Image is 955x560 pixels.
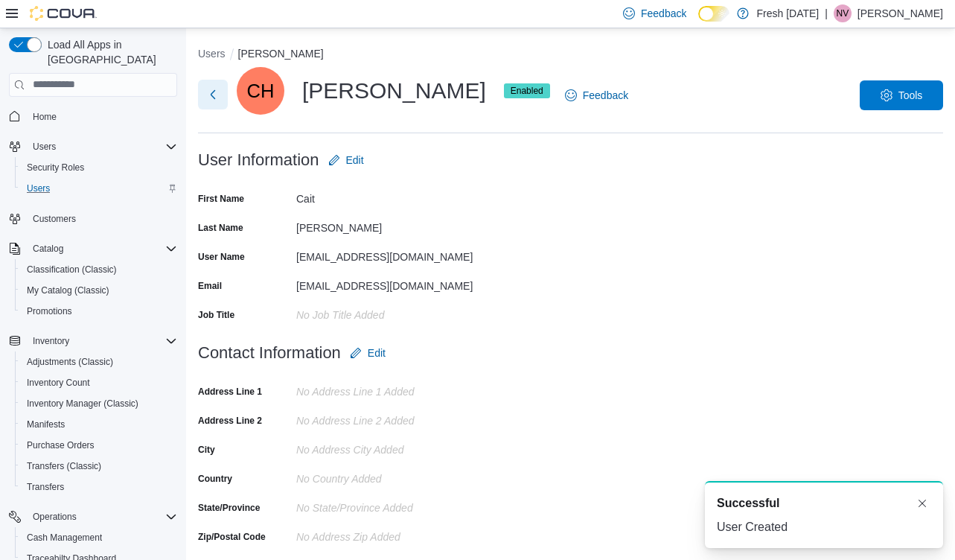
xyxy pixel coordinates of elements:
[198,251,245,263] label: User Name
[198,280,222,292] label: Email
[27,398,138,410] span: Inventory Manager (Classic)
[21,529,177,547] span: Cash Management
[27,107,177,126] span: Home
[857,4,943,22] p: [PERSON_NAME]
[322,145,370,175] button: Edit
[21,416,71,433] a: Manifests
[27,532,102,544] span: Cash Management
[21,478,177,496] span: Transfers
[296,467,496,485] div: No Country Added
[198,502,260,514] label: State/Province
[15,351,183,372] button: Adjustments (Classic)
[756,4,819,22] p: Fresh [DATE]
[21,159,90,176] a: Security Roles
[296,274,496,292] div: [EMAIL_ADDRESS][DOMAIN_NAME]
[15,414,183,435] button: Manifests
[21,281,115,299] a: My Catalog (Classic)
[21,457,177,475] span: Transfers (Classic)
[21,478,70,496] a: Transfers
[21,436,100,454] a: Purchase Orders
[21,179,56,197] a: Users
[21,261,123,279] a: Classification (Classic)
[21,395,177,413] span: Inventory Manager (Classic)
[237,67,284,115] div: Cait Huff
[825,4,828,22] p: |
[834,4,852,22] div: Nikole Vaughn
[15,259,183,280] button: Classification (Classic)
[559,80,634,110] a: Feedback
[344,338,392,368] button: Edit
[27,162,84,174] span: Security Roles
[21,529,108,547] a: Cash Management
[198,415,262,427] label: Address Line 2
[237,67,550,115] div: [PERSON_NAME]
[15,372,183,393] button: Inventory Count
[27,210,82,228] a: Customers
[27,332,177,350] span: Inventory
[33,141,56,153] span: Users
[33,335,69,347] span: Inventory
[368,346,386,360] span: Edit
[33,111,57,123] span: Home
[198,80,228,109] button: Next
[15,527,183,548] button: Cash Management
[198,48,226,60] button: Users
[27,508,83,526] button: Operations
[27,264,117,276] span: Classification (Classic)
[247,67,275,115] span: CH
[198,193,244,205] label: First Name
[21,395,144,413] a: Inventory Manager (Classic)
[698,6,729,22] input: Dark Mode
[296,438,496,456] div: No Address City added
[21,353,119,371] a: Adjustments (Classic)
[33,511,77,523] span: Operations
[296,303,496,321] div: No Job Title added
[3,238,183,259] button: Catalog
[296,245,496,263] div: [EMAIL_ADDRESS][DOMAIN_NAME]
[27,138,62,156] button: Users
[27,356,113,368] span: Adjustments (Classic)
[3,506,183,527] button: Operations
[296,525,496,543] div: No Address Zip added
[198,531,266,543] label: Zip/Postal Code
[27,209,177,228] span: Customers
[33,243,63,255] span: Catalog
[717,494,779,512] span: Successful
[296,187,496,205] div: Cait
[913,494,931,512] button: Dismiss toast
[27,332,75,350] button: Inventory
[198,46,943,64] nav: An example of EuiBreadcrumbs
[898,88,923,103] span: Tools
[296,409,496,427] div: No Address Line 2 added
[15,301,183,322] button: Promotions
[198,151,319,169] h3: User Information
[21,436,177,454] span: Purchase Orders
[641,6,686,21] span: Feedback
[583,88,628,103] span: Feedback
[21,159,177,176] span: Security Roles
[21,353,177,371] span: Adjustments (Classic)
[15,393,183,414] button: Inventory Manager (Classic)
[198,222,243,234] label: Last Name
[21,457,107,475] a: Transfers (Classic)
[21,374,96,392] a: Inventory Count
[15,157,183,178] button: Security Roles
[21,374,177,392] span: Inventory Count
[42,37,177,67] span: Load All Apps in [GEOGRAPHIC_DATA]
[27,284,109,296] span: My Catalog (Classic)
[3,106,183,127] button: Home
[27,240,69,258] button: Catalog
[198,444,215,456] label: City
[3,331,183,351] button: Inventory
[3,208,183,229] button: Customers
[198,386,262,398] label: Address Line 1
[27,419,65,430] span: Manifests
[27,108,63,126] a: Home
[15,435,183,456] button: Purchase Orders
[27,481,64,493] span: Transfers
[21,302,78,320] a: Promotions
[198,473,232,485] label: Country
[27,439,95,451] span: Purchase Orders
[21,261,177,279] span: Classification (Classic)
[21,179,177,197] span: Users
